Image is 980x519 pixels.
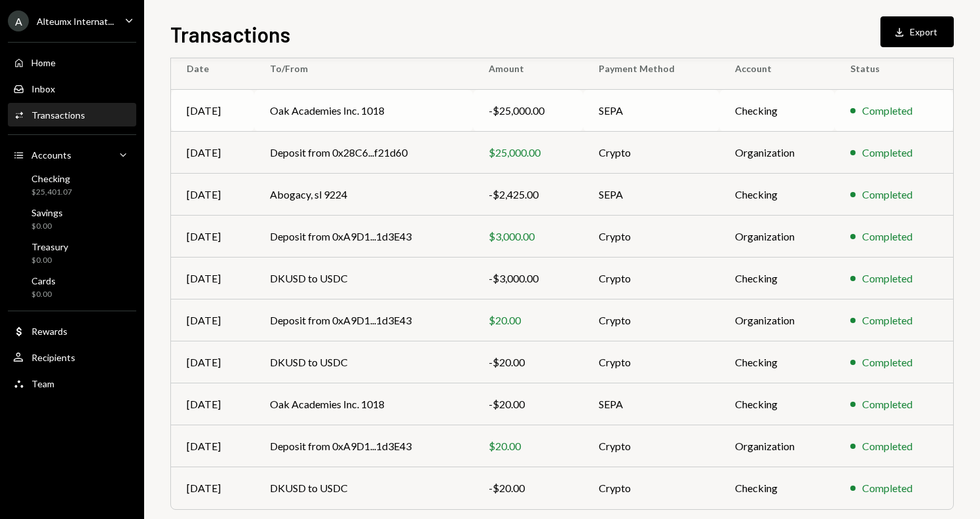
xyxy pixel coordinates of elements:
[8,319,136,343] a: Rewards
[583,383,719,425] td: SEPA
[187,396,238,412] div: [DATE]
[8,372,136,395] a: Team
[489,313,567,328] div: $20.00
[254,299,473,341] td: Deposit from 0xA9D1...1d3E43
[719,48,835,90] th: Account
[862,187,913,202] div: Completed
[719,90,835,132] td: Checking
[254,90,473,132] td: Oak Academies Inc. 1018
[8,203,136,235] a: Savings$0.00
[254,216,473,258] td: Deposit from 0xA9D1...1d3E43
[31,289,56,300] div: $0.00
[862,480,913,496] div: Completed
[862,229,913,244] div: Completed
[489,187,567,202] div: -$2,425.00
[489,396,567,412] div: -$20.00
[254,467,473,509] td: DKUSD to USDC
[583,341,719,383] td: Crypto
[31,221,63,232] div: $0.00
[8,271,136,303] a: Cards$0.00
[489,145,567,161] div: $25,000.00
[719,383,835,425] td: Checking
[719,299,835,341] td: Organization
[719,467,835,509] td: Checking
[862,271,913,286] div: Completed
[254,383,473,425] td: Oak Academies Inc. 1018
[719,174,835,216] td: Checking
[8,77,136,100] a: Inbox
[862,145,913,161] div: Completed
[489,271,567,286] div: -$3,000.00
[8,143,136,166] a: Accounts
[31,275,56,286] div: Cards
[583,299,719,341] td: Crypto
[37,16,114,27] div: Alteumx Internat...
[583,174,719,216] td: SEPA
[254,425,473,467] td: Deposit from 0xA9D1...1d3E43
[583,467,719,509] td: Crypto
[187,271,238,286] div: [DATE]
[31,255,68,266] div: $0.00
[31,352,75,363] div: Recipients
[171,48,254,90] th: Date
[31,326,67,337] div: Rewards
[254,258,473,299] td: DKUSD to USDC
[31,83,55,94] div: Inbox
[489,438,567,454] div: $20.00
[187,229,238,244] div: [DATE]
[719,341,835,383] td: Checking
[719,216,835,258] td: Organization
[583,48,719,90] th: Payment Method
[719,258,835,299] td: Checking
[187,480,238,496] div: [DATE]
[862,313,913,328] div: Completed
[835,48,953,90] th: Status
[8,10,29,31] div: A
[8,345,136,369] a: Recipients
[8,50,136,74] a: Home
[862,396,913,412] div: Completed
[489,480,567,496] div: -$20.00
[862,103,913,119] div: Completed
[254,132,473,174] td: Deposit from 0x28C6...f21d60
[583,425,719,467] td: Crypto
[8,103,136,126] a: Transactions
[254,48,473,90] th: To/From
[187,313,238,328] div: [DATE]
[880,16,954,47] button: Export
[583,132,719,174] td: Crypto
[489,103,567,119] div: -$25,000.00
[583,216,719,258] td: Crypto
[473,48,583,90] th: Amount
[31,109,85,121] div: Transactions
[187,187,238,202] div: [DATE]
[31,149,71,161] div: Accounts
[31,207,63,218] div: Savings
[187,355,238,370] div: [DATE]
[170,21,290,47] h1: Transactions
[187,438,238,454] div: [DATE]
[583,258,719,299] td: Crypto
[8,169,136,201] a: Checking$25,401.07
[254,341,473,383] td: DKUSD to USDC
[187,103,238,119] div: [DATE]
[862,438,913,454] div: Completed
[31,57,56,68] div: Home
[187,145,238,161] div: [DATE]
[489,355,567,370] div: -$20.00
[583,90,719,132] td: SEPA
[31,173,72,184] div: Checking
[254,174,473,216] td: Abogacy, sl 9224
[8,237,136,269] a: Treasury$0.00
[489,229,567,244] div: $3,000.00
[719,132,835,174] td: Organization
[862,355,913,370] div: Completed
[719,425,835,467] td: Organization
[31,378,54,389] div: Team
[31,187,72,198] div: $25,401.07
[31,241,68,252] div: Treasury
